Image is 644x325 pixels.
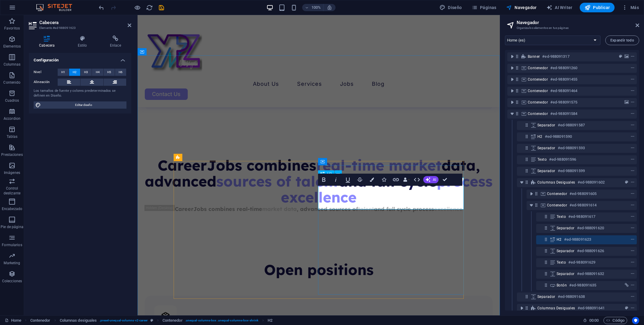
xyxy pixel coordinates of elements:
[630,179,636,186] button: context-menu
[39,25,119,31] h3: Elemento #ed-988091623
[630,259,636,266] button: context-menu
[34,88,126,98] div: Los tamaños de fuente y colores predeterminados se definen en Diseño.
[578,305,605,312] h6: #ed-988091641
[583,317,599,324] h6: Tiempo de la sesión
[1,224,23,229] p: Pie de página
[564,236,591,243] h6: #ed-988091623
[30,317,273,324] nav: breadcrumb
[3,80,20,85] p: Contenido
[119,69,123,76] span: H6
[550,87,577,94] h6: #ed-988091464
[5,98,19,103] p: Cuadros
[528,77,548,82] span: Contenedor
[557,249,575,253] span: Separador
[67,36,99,48] h4: Estilo
[547,203,567,208] span: Contenedor
[34,69,58,76] label: Nivel
[528,66,548,70] span: Contenedor
[99,317,148,324] span: . preset-unequal-columns-v2-career
[618,53,624,60] button: preset
[104,69,115,76] button: H5
[517,25,627,31] h3: Organiza los elementos en tus páginas
[630,270,636,277] button: context-menu
[630,247,636,255] button: context-menu
[545,133,572,140] h6: #ed-988091590
[39,20,131,25] h2: Cabecera
[550,99,577,106] h6: #ed-988091575
[630,53,636,60] button: context-menu
[92,69,103,76] button: H4
[43,101,125,109] span: Editar diseño
[557,271,575,276] span: Separador
[630,282,636,289] button: context-menu
[557,237,562,242] span: H2
[509,99,516,106] button: toggle-expand
[4,116,20,121] p: Accordion
[327,5,332,10] i: Al redimensionar, ajustar el nivel de zoom automáticamente para ajustarse al dispositivo elegido.
[107,69,111,76] span: H5
[619,3,641,12] button: Más
[517,20,639,25] h2: Navegador
[577,247,604,255] h6: #ed-988091626
[528,100,548,105] span: Contenedor
[550,76,577,83] h6: #ed-988091455
[630,122,636,129] button: context-menu
[606,317,624,324] span: Código
[547,191,567,196] span: Contenedor
[327,172,332,176] span: H2
[185,317,258,324] span: . unequal-columns-box .unequal-columns-box-shrink
[630,213,636,220] button: context-menu
[472,5,497,11] span: Páginas
[589,317,599,324] span: 00 00
[558,167,585,175] h6: #ed-988091599
[557,283,567,288] span: Botón
[558,122,585,129] h6: #ed-988091587
[73,69,77,76] span: H2
[69,69,80,76] button: H2
[537,157,547,162] span: Texto
[630,156,636,163] button: context-menu
[630,224,636,232] button: context-menu
[578,179,605,186] h6: #ed-988091602
[158,4,165,11] button: save
[624,53,630,60] button: background
[630,133,636,140] button: context-menu
[630,305,636,312] button: context-menu
[570,190,597,197] h6: #ed-988091605
[630,87,636,94] button: context-menu
[528,190,535,197] button: toggle-expand
[624,99,630,106] button: background
[509,76,516,83] button: toggle-expand
[378,174,390,186] button: Icons
[98,4,105,11] i: Deshacer: Editar cabecera (Ctrl+Z)
[4,170,20,175] p: Imágenes
[423,176,439,183] button: AI
[100,36,131,48] h4: Enlace
[528,88,548,93] span: Contenedor
[550,110,577,117] h6: #ed-988091584
[318,174,330,186] button: Bold (Ctrl+B)
[558,144,585,152] h6: #ed-988091593
[630,76,636,83] button: context-menu
[4,26,20,31] p: Favoritos
[624,305,630,312] button: preset
[354,174,366,186] button: Strikethrough
[568,259,595,266] h6: #ed-988091629
[537,180,575,185] span: Columnas desiguales
[542,53,569,60] h6: #ed-988091317
[528,54,540,59] span: Banner
[268,317,272,324] span: Haz clic para seleccionar y doble clic para editar
[568,213,595,220] h6: #ed-988091617
[2,206,22,211] p: Encabezado
[537,146,555,150] span: Separador
[630,144,636,152] button: context-menu
[29,36,67,48] h4: Cabecera
[302,4,324,11] button: 100%
[433,178,436,181] span: AI
[30,317,50,324] span: Haz clic para seleccionar y doble clic para editar
[29,53,131,64] h4: Configuración
[570,202,597,209] h6: #ed-988091614
[603,317,627,324] button: Código
[537,123,555,128] span: Separador
[630,167,636,175] button: context-menu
